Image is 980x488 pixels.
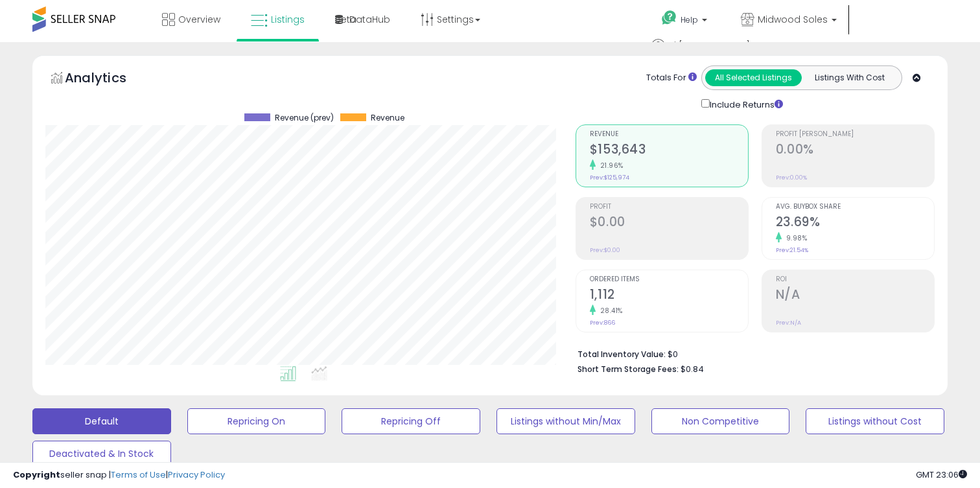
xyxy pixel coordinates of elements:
b: Short Term Storage Fees: [577,364,679,375]
small: Prev: N/A [776,319,801,327]
small: 21.96% [596,161,624,170]
b: Total Inventory Value: [577,349,666,360]
a: Privacy Policy [168,469,225,481]
span: Midwood Soles [758,13,828,26]
span: Profit [590,203,748,211]
i: Get Help [661,10,677,26]
span: 2025-10-9 23:06 GMT [916,469,967,481]
div: seller snap | | [13,469,225,482]
span: Help [681,14,698,25]
div: Totals For [646,72,697,84]
a: Hi [PERSON_NAME] [651,39,759,65]
span: Revenue (prev) [275,113,334,122]
button: Listings With Cost [801,69,898,86]
h2: N/A [776,287,934,305]
button: Default [32,408,171,434]
small: Prev: 0.00% [776,174,807,181]
span: Hi [PERSON_NAME] [668,39,750,52]
h2: $0.00 [590,215,748,232]
strong: Copyright [13,469,60,481]
div: Include Returns [692,97,799,111]
h2: 0.00% [776,142,934,159]
span: Avg. Buybox Share [776,203,934,211]
small: 9.98% [782,233,808,243]
button: Listings without Min/Max [496,408,635,434]
span: DataHub [349,13,390,26]
button: Listings without Cost [806,408,944,434]
small: Prev: $0.00 [590,246,620,254]
h2: $153,643 [590,142,748,159]
h5: Analytics [65,69,152,90]
span: Ordered Items [590,276,748,283]
button: Repricing On [187,408,326,434]
button: All Selected Listings [705,69,802,86]
span: Profit [PERSON_NAME] [776,131,934,138]
small: Prev: 21.54% [776,246,808,254]
span: Revenue [371,113,404,122]
small: Prev: 866 [590,319,615,327]
h2: 1,112 [590,287,748,305]
span: Overview [178,13,220,26]
span: $0.84 [681,363,704,375]
small: 28.41% [596,306,623,316]
small: Prev: $125,974 [590,174,629,181]
span: Listings [271,13,305,26]
h2: 23.69% [776,215,934,232]
a: Terms of Use [111,469,166,481]
button: Non Competitive [651,408,790,434]
button: Deactivated & In Stock [32,441,171,467]
button: Repricing Off [342,408,480,434]
li: $0 [577,345,925,361]
span: ROI [776,276,934,283]
span: Revenue [590,131,748,138]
